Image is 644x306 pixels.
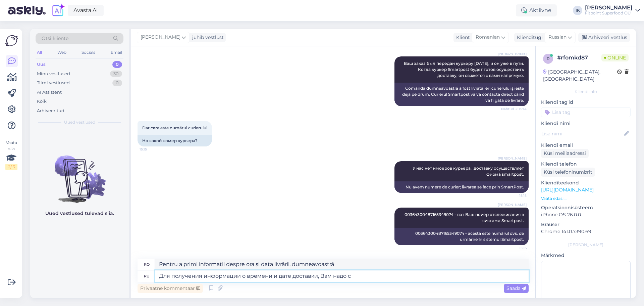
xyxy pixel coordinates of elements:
[144,270,150,282] div: ru
[541,179,631,186] p: Klienditeekond
[36,48,43,57] div: All
[413,166,525,177] span: У нас нет нмоеров курьера, доставку осуществляет фирма smartpost.
[112,61,122,68] div: 0
[541,130,623,137] input: Lisa nimi
[5,140,17,170] div: Vaata siia
[112,80,122,86] div: 0
[498,202,527,207] span: [PERSON_NAME]
[37,80,70,86] div: Tiimi vestlused
[37,98,47,105] div: Kõik
[68,5,104,16] a: Avasta AI
[56,48,68,57] div: Web
[37,61,46,68] div: Uus
[405,212,525,223] span: 00364300487165349074 - вот Ваш ноиер отслеживания в системе Smartpost.
[404,61,525,78] span: Ваш заказ был передан курьеру [DATE], и он уже в пути. Когда курьер Smartpost будет готов осущест...
[498,156,527,161] span: [PERSON_NAME]
[585,10,633,16] div: Fitpoint Superfood OÜ
[516,4,557,16] div: Aktiivne
[501,106,527,112] span: Nähtud ✓ 15:14
[80,48,97,57] div: Socials
[51,3,65,17] img: explore-ai
[190,34,224,41] div: juhib vestlust
[498,51,527,56] span: [PERSON_NAME]
[541,228,631,235] p: Chrome 141.0.7390.69
[541,187,594,193] a: [URL][DOMAIN_NAME]
[541,161,631,168] p: Kliendi telefon
[109,48,123,57] div: Email
[547,56,550,61] span: r
[501,193,527,198] span: 15:15
[476,34,500,41] span: Romanian
[141,34,180,41] span: [PERSON_NAME]
[541,149,589,158] div: Küsi meiliaadressi
[138,284,203,293] div: Privaatne kommentaar
[541,221,631,228] p: Brauser
[541,120,631,127] p: Kliendi nimi
[37,89,62,96] div: AI Assistent
[37,71,70,77] div: Minu vestlused
[514,34,543,41] div: Klienditugi
[541,252,631,259] p: Märkmed
[64,119,95,125] span: Uued vestlused
[453,34,470,41] div: Klient
[37,107,64,114] div: Arhiveeritud
[543,69,617,83] div: [GEOGRAPHIC_DATA], [GEOGRAPHIC_DATA]
[506,285,526,291] span: Saada
[541,204,631,211] p: Operatsioonisüsteem
[155,259,529,270] textarea: Pentru a primi informații despre ora și data livrării, dumneavoastră
[155,270,529,282] textarea: Для получения информации о времени и дате доставки, Вам надо с
[5,164,17,170] div: 2 / 3
[541,142,631,149] p: Kliendi email
[110,71,122,77] div: 30
[501,246,527,251] span: 15:16
[585,5,640,16] a: [PERSON_NAME]Fitpoint Superfood OÜ
[541,242,631,248] div: [PERSON_NAME]
[541,211,631,218] p: iPhone OS 26.0.0
[394,83,529,106] div: Comanda dumneavoastră a fost livrată ieri curierului și este deja pe drum. Curierul Smartpost vă ...
[541,195,631,202] p: Vaata edasi ...
[541,168,595,177] div: Küsi telefoninumbrit
[45,210,114,217] p: Uued vestlused tulevad siia.
[601,54,629,61] span: Online
[42,35,68,42] span: Otsi kliente
[140,147,165,152] span: 15:15
[541,89,631,95] div: Kliendi info
[557,54,601,62] div: # rfomkd87
[5,34,18,47] img: Askly Logo
[142,125,207,130] span: Dar care este numărul curierului
[573,6,582,15] div: IK
[394,181,529,193] div: Nu avem numere de curier; livrarea se face prin SmartPost.
[138,135,212,146] div: Но какой номер курьера?
[578,33,630,42] div: Arhiveeri vestlus
[30,143,129,204] img: No chats
[541,99,631,106] p: Kliendi tag'id
[585,5,633,10] div: [PERSON_NAME]
[548,34,567,41] span: Russian
[144,259,150,270] div: ro
[541,107,631,117] input: Lisa tag
[394,228,529,245] div: 00364300487165349074 - acesta este numărul dvs. de urmărire în sistemul Smartpost.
